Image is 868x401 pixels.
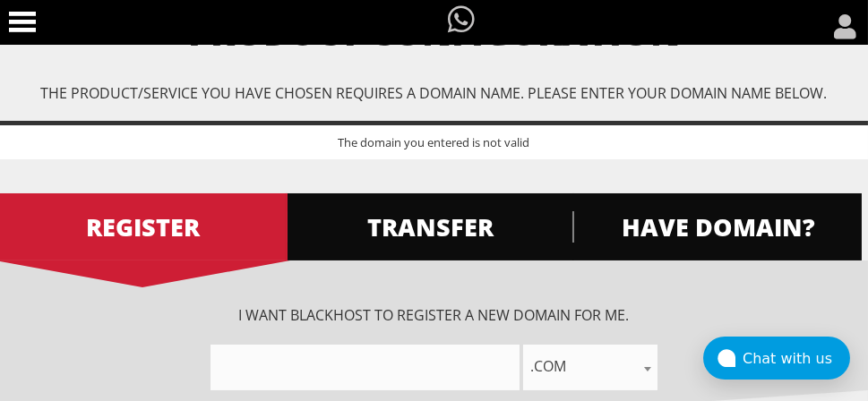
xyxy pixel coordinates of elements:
span: HAVE DOMAIN? [572,211,862,243]
button: Chat with us [703,337,850,380]
a: TRANSFER [286,193,575,260]
div: Chat with us [743,350,850,367]
a: HAVE DOMAIN? [572,193,862,260]
span: .com [523,345,657,390]
span: .com [523,354,657,379]
span: TRANSFER [286,211,575,243]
